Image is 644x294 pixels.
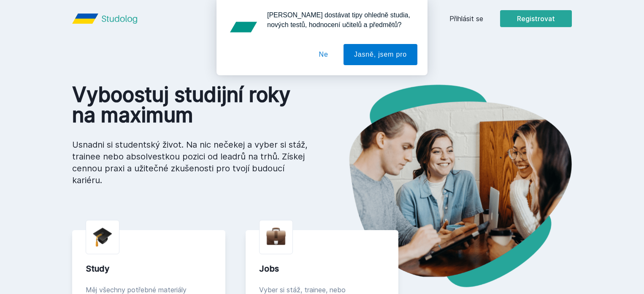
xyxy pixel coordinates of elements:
img: graduation-cap.png [93,227,112,247]
div: [PERSON_NAME] dostávat tipy ohledně studia, nových testů, hodnocení učitelů a předmětů? [260,10,417,30]
button: Jasně, jsem pro [344,44,417,65]
h1: Vyboostuj studijní roky na maximum [72,85,308,125]
img: briefcase.png [266,225,286,247]
img: hero.png [322,85,572,287]
button: Ne [308,44,339,65]
p: Usnadni si studentský život. Na nic nečekej a vyber si stáž, trainee nebo absolvestkou pozici od ... [72,139,308,186]
div: Study [86,263,212,275]
img: notification icon [227,10,260,44]
div: Jobs [259,263,385,275]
